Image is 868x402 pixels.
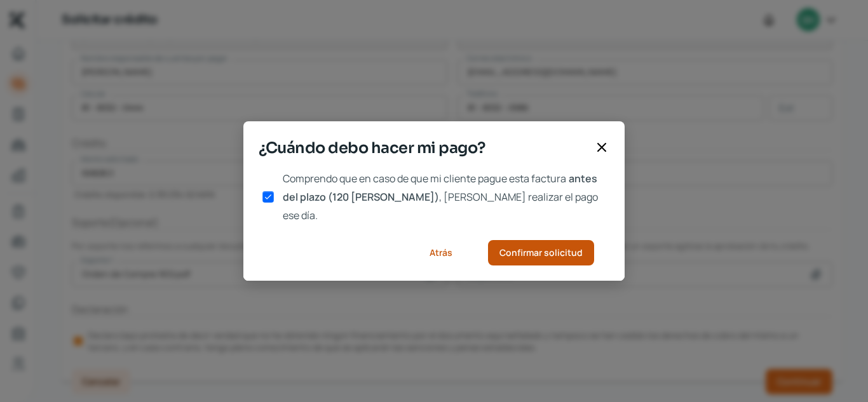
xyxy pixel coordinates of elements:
[499,248,583,257] span: Confirmar solicitud
[430,248,452,257] span: Atrás
[283,190,598,222] span: , [PERSON_NAME] realizar el pago ese día.
[414,240,468,265] button: Atrás
[259,137,589,159] span: ¿Cuándo debo hacer mi pago?
[488,240,594,265] button: Confirmar solicitud
[283,171,566,185] span: Comprendo que en caso de que mi cliente pague esta factura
